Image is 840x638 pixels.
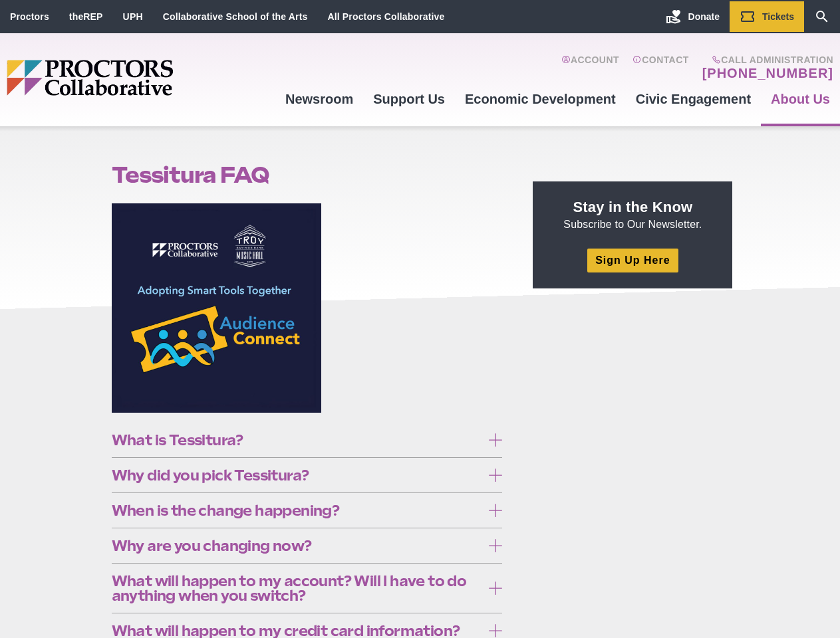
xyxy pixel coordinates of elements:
h1: Tessitura FAQ [112,162,503,187]
a: Donate [656,1,730,32]
span: Why are you changing now? [112,538,482,553]
a: theREP [69,11,103,22]
a: Economic Development [455,81,626,117]
a: Sign Up Here [587,249,678,272]
a: Support Us [363,81,455,117]
span: What will happen to my credit card information? [112,623,482,638]
a: UPH [123,11,143,22]
a: Collaborative School of the Arts [163,11,308,22]
span: What is Tessitura? [112,433,482,447]
a: [PHONE_NUMBER] [702,65,833,81]
strong: Stay in the Know [573,199,693,215]
a: Account [561,54,619,81]
a: Contact [632,54,689,81]
span: Why did you pick Tessitura? [112,468,482,482]
p: Subscribe to Our Newsletter. [549,197,716,232]
a: About Us [761,81,840,117]
a: Newsroom [275,81,363,117]
a: Civic Engagement [626,81,761,117]
span: Donate [688,11,720,22]
img: Proctors logo [7,60,275,96]
span: Call Administration [698,54,833,65]
span: What will happen to my account? Will I have to do anything when you switch? [112,574,482,603]
a: Search [804,1,840,32]
span: Tickets [762,11,794,22]
span: When is the change happening? [112,503,482,518]
a: Proctors [10,11,49,22]
a: All Proctors Collaborative [327,11,444,22]
a: Tickets [730,1,804,32]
